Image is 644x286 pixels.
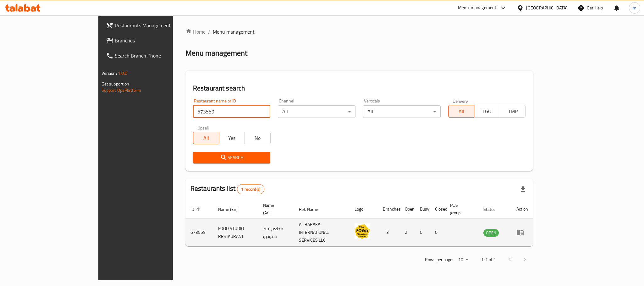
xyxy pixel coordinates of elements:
span: m [633,4,636,11]
button: TMP [500,105,526,118]
td: 2 [400,219,415,246]
nav: breadcrumb [185,28,533,36]
th: Busy [415,200,430,219]
div: All [278,105,355,118]
button: No [245,132,271,144]
td: مطعم فود ستوديو [258,219,294,246]
span: Name (En) [218,206,246,213]
span: Yes [222,134,242,143]
span: Menu management [213,28,255,36]
span: Version: [102,69,117,77]
table: enhanced table [185,200,533,246]
span: 1.0.0 [118,69,128,77]
span: Name (Ar) [263,201,286,217]
span: OPEN [483,229,499,236]
span: All [196,134,217,143]
th: Closed [430,200,445,219]
label: Delivery [453,99,468,103]
button: Search [193,152,271,163]
th: Action [511,200,533,219]
th: Open [400,200,415,219]
p: 1-1 of 1 [481,256,496,264]
span: Branches [115,37,201,44]
a: Search Branch Phone [101,48,206,63]
img: FOOD STUDIO RESTAURANT [355,223,370,239]
span: Status [483,206,504,213]
h2: Restaurants list [190,184,264,194]
div: All [363,105,441,118]
span: Restaurants Management [115,22,201,29]
span: Search Branch Phone [115,52,201,59]
td: 3 [378,219,400,246]
div: Export file [515,182,531,197]
span: Search [198,154,266,162]
li: / [208,28,210,36]
span: No [247,134,268,143]
a: Support.OpsPlatform [102,86,141,94]
p: Rows per page: [425,256,453,264]
button: TGO [474,105,500,118]
td: FOOD STUDIO RESTAURANT [213,219,258,246]
th: Branches [378,200,400,219]
h2: Menu management [185,48,247,58]
button: All [448,105,474,118]
button: All [193,132,219,144]
span: 1 record(s) [237,186,264,192]
td: AL BARAKA INTERNATIONAL SERVICES LLC [294,219,350,246]
div: Menu [516,229,528,236]
input: Search for restaurant name or ID.. [193,105,271,118]
span: TMP [503,107,523,116]
span: POS group [450,201,471,217]
div: Rows per page: [456,255,471,265]
span: ID [190,206,202,213]
label: Upsell [197,125,209,130]
h2: Restaurant search [193,84,526,93]
td: 0 [430,219,445,246]
button: Yes [219,132,245,144]
div: [GEOGRAPHIC_DATA] [526,4,568,11]
a: Restaurants Management [101,18,206,33]
div: Menu-management [458,4,497,12]
div: Total records count [237,184,264,194]
th: Logo [350,200,378,219]
span: TGO [477,107,498,116]
span: Ref. Name [299,206,326,213]
a: Branches [101,33,206,48]
span: All [451,107,472,116]
span: Get support on: [102,80,130,88]
td: 0 [415,219,430,246]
